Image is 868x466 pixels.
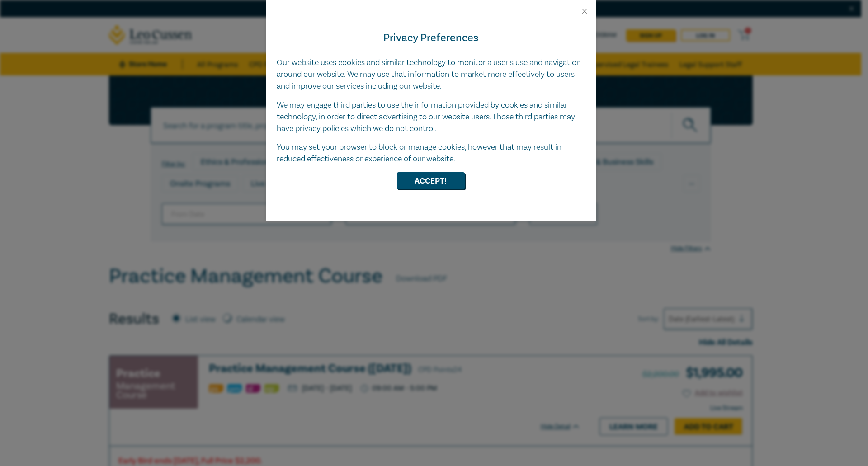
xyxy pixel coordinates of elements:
h4: Privacy Preferences [277,30,585,46]
button: Close [580,7,589,15]
p: We may engage third parties to use the information provided by cookies and similar technology, in... [277,99,585,135]
button: Accept! [397,172,465,189]
p: Our website uses cookies and similar technology to monitor a user’s use and navigation around our... [277,57,585,92]
p: You may set your browser to block or manage cookies, however that may result in reduced effective... [277,141,585,165]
